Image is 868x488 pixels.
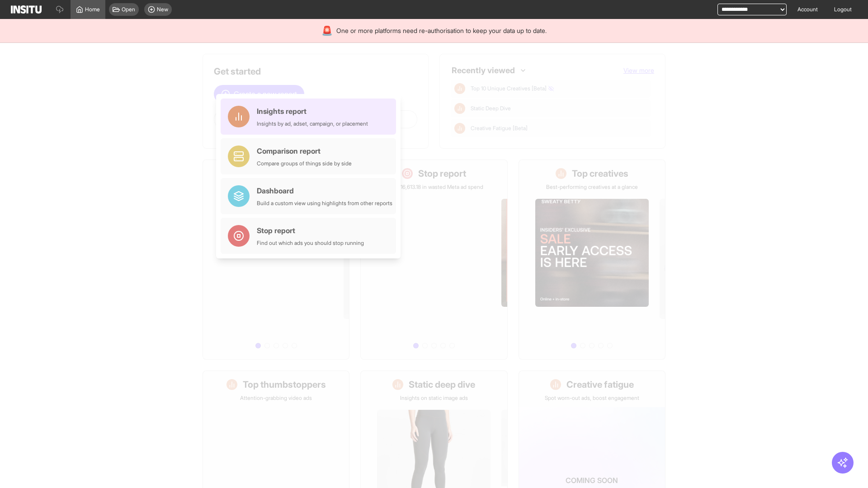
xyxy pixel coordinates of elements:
[257,120,368,127] div: Insights by ad, adset, campaign, or placement
[257,106,368,117] div: Insights report
[257,160,352,167] div: Compare groups of things side by side
[257,239,364,247] div: Find out which ads you should stop running
[257,145,352,156] div: Comparison report
[257,185,392,196] div: Dashboard
[257,225,364,236] div: Stop report
[122,6,135,13] span: Open
[257,200,392,207] div: Build a custom view using highlights from other reports
[321,24,333,37] div: 🚨
[336,26,547,35] span: One or more platforms need re-authorisation to keep your data up to date.
[11,5,42,14] img: Logo
[157,6,168,13] span: New
[85,6,100,13] span: Home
